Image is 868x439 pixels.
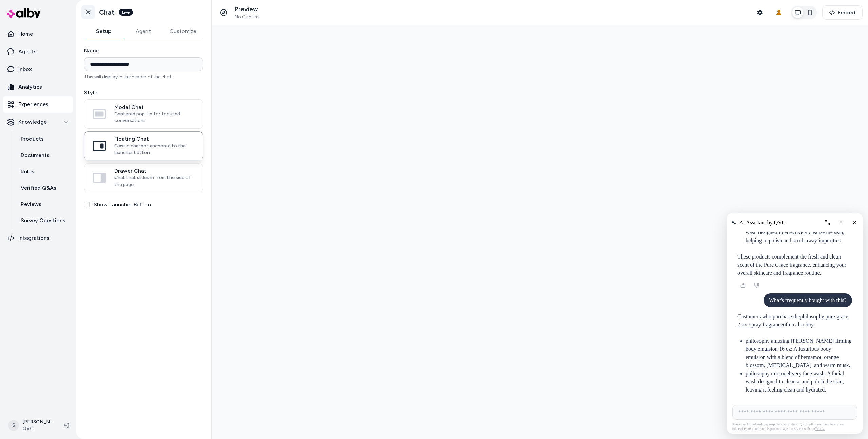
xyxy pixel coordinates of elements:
a: Reviews [14,196,73,212]
span: No Context [235,14,260,20]
a: Home [3,26,73,42]
p: Integrations [18,234,50,242]
p: Home [18,30,33,38]
a: Agents [3,43,73,60]
p: Preview [235,5,260,13]
a: Documents [14,147,73,164]
span: Drawer Chat [114,168,195,174]
p: Documents [21,151,50,159]
p: Verified Q&As [21,184,56,192]
span: QVC [22,425,53,432]
p: Analytics [18,83,42,91]
span: Floating Chat [114,136,195,142]
h1: Chat [99,8,115,17]
p: Knowledge [18,118,47,126]
p: Agents [18,47,37,56]
label: Style [84,89,203,97]
p: Survey Questions [21,216,65,225]
button: Embed [822,5,863,20]
p: Products [21,135,44,143]
span: Centered pop-up for focused conversations [114,111,195,124]
p: Experiences [18,100,48,109]
p: Inbox [18,65,32,73]
label: Name [84,46,203,55]
span: S [8,420,19,431]
div: Live [119,9,133,16]
button: Knowledge [3,114,73,130]
a: Integrations [3,230,73,246]
a: Verified Q&As [14,180,73,196]
span: Chat that slides in from the side of the page [114,174,195,188]
button: Setup [84,24,123,38]
button: Agent [123,24,163,38]
p: [PERSON_NAME] [22,419,53,425]
p: Reviews [21,200,41,208]
a: Experiences [3,96,73,113]
button: S[PERSON_NAME]QVC [4,415,58,436]
span: Classic chatbot anchored to the launcher button [114,142,195,156]
span: Modal Chat [114,104,195,111]
button: Customize [163,24,203,38]
a: Survey Questions [14,212,73,229]
a: Inbox [3,61,73,77]
p: Rules [21,168,34,176]
a: Analytics [3,79,73,95]
label: Show Launcher Button [94,201,151,209]
span: Embed [837,8,855,17]
a: Rules [14,164,73,180]
img: alby Logo [7,8,41,18]
a: Products [14,131,73,147]
p: This will display in the header of the chat. [84,74,203,80]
